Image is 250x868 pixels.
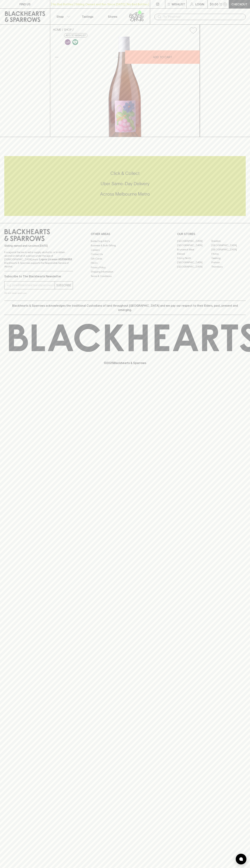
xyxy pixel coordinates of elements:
button: ADD TO CART [125,50,200,64]
a: Geelong [211,256,246,260]
p: Stores [108,14,117,19]
a: Shipping Information [91,270,159,274]
a: Fitzroy North [177,256,211,260]
a: [GEOGRAPHIC_DATA] [211,243,246,248]
a: Fitzroy [211,252,246,256]
a: Business & Bulk Gifting [91,243,159,248]
p: OTHER AREAS [91,232,159,236]
p: Shop [56,14,64,19]
a: SHOP [64,28,72,31]
a: Bottle Drop FAQ's [91,239,159,243]
a: Elwood [177,252,211,256]
h5: Across Melbourne Metro [4,191,246,197]
button: Add to wishlist [188,26,198,35]
input: e.g. jane@blackheartsandsparrows.com.au [7,282,55,288]
a: Thornbury [211,265,246,269]
p: It is against the law to sell or supply alcohol to, or to obtain alcohol on behalf of a person un... [4,250,73,268]
a: Careers [91,248,159,252]
a: Contact Us [91,252,159,256]
p: Subscribe to The Blackhearts Newsletter [4,274,73,278]
img: bubble-icon [239,857,243,861]
button: SUBSCRIBE [55,281,73,289]
img: 41181.png [50,37,200,137]
p: Sibling owned and run since [DATE] [4,244,73,248]
div: Call to action block [4,156,246,216]
h5: Uber Same-Day Delivery [4,181,246,187]
a: HOME [53,28,61,31]
a: [GEOGRAPHIC_DATA] [177,260,211,265]
img: Vegan [72,39,78,45]
img: Lo-Fi [65,39,71,45]
p: 0 [224,3,226,5]
button: Add to wishlist [64,33,87,38]
a: Made without the use of any animal products. [71,38,79,46]
a: [GEOGRAPHIC_DATA] [211,248,246,252]
a: Stores [100,9,125,24]
p: Login [195,2,204,6]
p: SUBSCRIBE [56,283,71,287]
a: [GEOGRAPHIC_DATA] [177,243,211,248]
a: Brunswick West [177,248,211,252]
p: Tastings [82,14,93,19]
h5: Click & Collect [4,170,246,176]
a: Privacy Policy [91,265,159,270]
a: FAQ's [91,261,159,265]
a: [GEOGRAPHIC_DATA] [177,265,211,269]
p: $0.00 [210,2,218,6]
input: Try "Pinot noir" [163,14,243,20]
a: Tastings [75,9,100,24]
a: Prahran [211,260,246,265]
p: Blackhearts & Sparrows acknowledges the traditional Custodians of land throughout [GEOGRAPHIC_DAT... [7,303,243,312]
p: FIND US [19,2,31,6]
strong: Liquor License #32064953 [39,258,72,261]
button: Shop [50,9,75,24]
p: Checkout [231,2,247,6]
a: Gift Cards [91,256,159,261]
a: Terms & Conditions [91,274,159,278]
a: Some may call it natural, others minimum intervention, either way, it’s hands off & maybe even a ... [64,38,71,46]
a: Braddon [211,239,246,243]
p: Wishlist [172,2,185,6]
p: OUR STORES [177,232,246,236]
a: [GEOGRAPHIC_DATA] [177,239,211,243]
p: We will never spam you [4,291,73,295]
p: ADD TO CART [153,55,172,59]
